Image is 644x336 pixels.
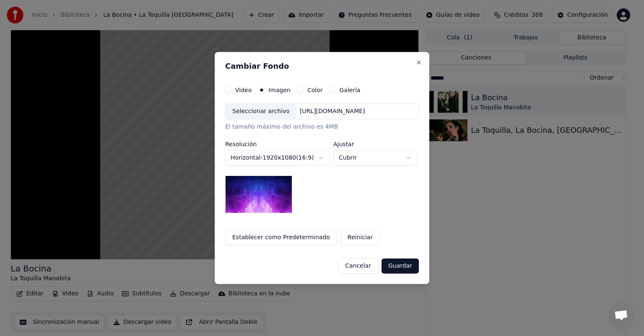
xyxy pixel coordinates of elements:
label: Video [235,87,252,93]
h2: Cambiar Fondo [225,62,419,70]
div: [URL][DOMAIN_NAME] [296,107,369,116]
button: Establecer como Predeterminado [225,230,337,245]
div: El tamaño máximo del archivo es 4MB [225,123,419,131]
label: Color [307,87,323,93]
label: Resolución [225,141,330,147]
button: Cancelar [338,258,378,274]
button: Reiniciar [340,230,380,245]
button: Guardar [382,258,419,274]
div: Seleccionar archivo [226,104,296,119]
label: Ajustar [333,141,417,147]
label: Imagen [268,87,291,93]
label: Galería [340,87,361,93]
